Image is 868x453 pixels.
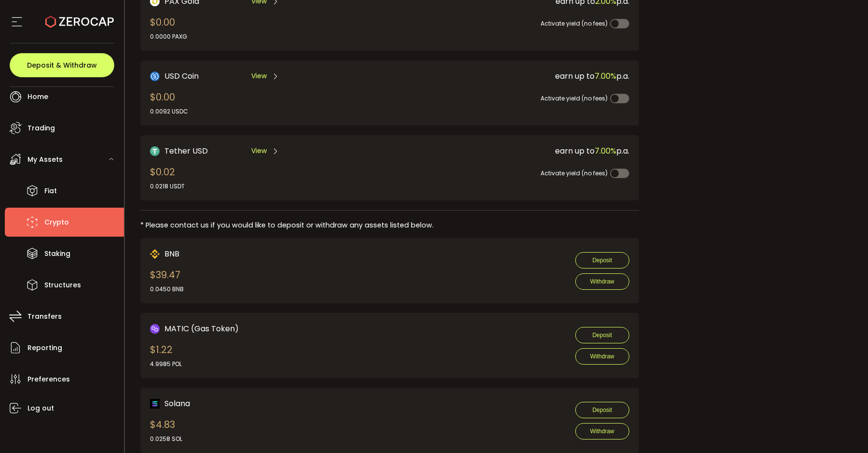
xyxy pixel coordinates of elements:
span: Activate yield (no fees) [541,94,608,102]
div: 0.0218 USDT [150,182,185,191]
div: $0.00 [150,90,188,116]
span: View [251,146,267,156]
span: BNB [164,248,179,260]
div: $4.83 [150,417,182,443]
span: Staking [44,247,70,261]
div: 0.0258 SOL [150,435,182,443]
div: 4.9985 POL [150,360,182,368]
span: Deposit [592,332,612,339]
span: My Assets [27,153,63,167]
div: $0.02 [150,165,185,191]
button: Withdraw [575,423,629,439]
div: 0.0000 PAXG [150,32,187,41]
div: 0.0450 BNB [150,285,184,294]
span: Withdraw [590,278,614,285]
img: USD Coin [150,71,160,81]
div: earn up to p.a. [385,70,629,82]
span: 7.00% [595,145,616,156]
div: 0.0092 USDC [150,107,188,116]
button: Deposit [575,402,629,418]
span: Solana [164,397,190,410]
span: USD Coin [164,70,199,82]
span: MATIC (Gas Token) [164,323,239,335]
button: Deposit & Withdraw [10,53,114,77]
span: Crypto [44,215,69,229]
button: Deposit [575,327,629,343]
button: Withdraw [575,348,629,365]
span: Preferences [27,372,70,386]
span: Withdraw [590,353,614,360]
button: Deposit [575,252,629,269]
img: bnb_bsc_portfolio.png [150,249,160,259]
span: Activate yield (no fees) [541,169,608,177]
span: Tether USD [164,145,208,157]
span: Home [27,90,48,104]
img: matic_polygon_portfolio.png [150,324,160,334]
span: Reporting [27,341,62,355]
iframe: Chat Widget [820,407,868,453]
span: Transfers [27,310,62,324]
span: Deposit & Withdraw [27,62,97,69]
span: Withdraw [590,428,614,435]
span: Structures [44,278,81,292]
div: * Please contact us if you would like to deposit or withdraw any assets listed below. [140,220,639,230]
div: $39.47 [150,268,184,294]
span: Fiat [44,184,57,198]
div: $1.22 [150,342,182,368]
span: Activate yield (no fees) [541,19,608,28]
div: $0.00 [150,15,187,41]
span: Deposit [592,257,612,264]
span: Log out [27,401,54,415]
span: 7.00% [595,71,616,82]
span: Deposit [592,407,612,413]
img: sol_portfolio.png [150,399,160,409]
img: Tether USD [150,146,160,156]
div: earn up to p.a. [385,145,629,157]
span: Trading [27,121,55,135]
button: Withdraw [575,273,629,290]
span: View [251,71,267,81]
